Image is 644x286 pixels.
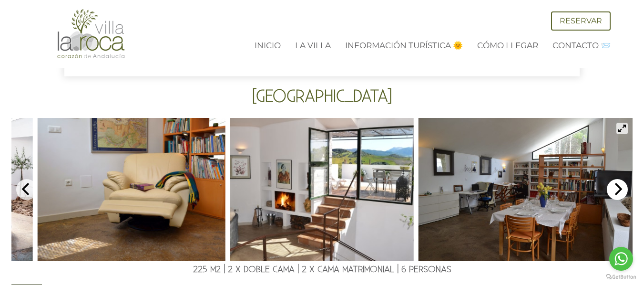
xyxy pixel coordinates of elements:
a: Reservar [551,11,611,31]
img: terrace with view of the mountains [230,118,414,261]
a: Go to GetButton.io website [606,274,636,279]
span: 2 x Doble Cama [228,264,295,275]
span: | [297,264,299,275]
button: View full-screen [616,123,628,134]
span: 225 m2 [193,264,221,275]
span: 6 personas [401,264,451,275]
span: | [224,264,225,275]
a: Go to whatsapp [609,247,633,271]
a: La Villa [295,41,331,50]
button: Next [607,179,628,200]
span: 2 x Cama Matrimonial [302,264,394,275]
a: Inicio [255,41,281,50]
a: Contacto 📨 [552,41,611,50]
a: Cómo Llegar [477,41,538,50]
img: Villa La Roca - Situada en un tranquilo pueblo blanco de Montecorto , a 20 minutos de la ciudad m... [55,9,127,59]
h2: [GEOGRAPHIC_DATA] [11,88,633,106]
a: Información Turística 🌞 [345,41,463,50]
button: Previous [16,179,37,200]
span: | [397,264,399,275]
img: dinning area with home office area in the background [419,118,633,261]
